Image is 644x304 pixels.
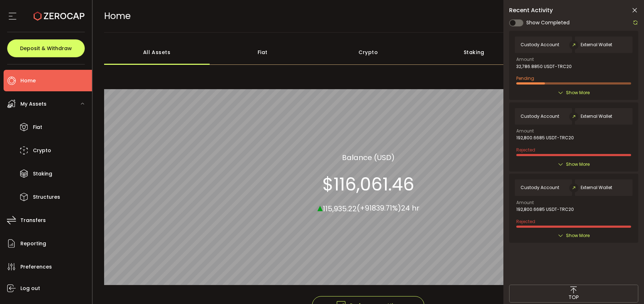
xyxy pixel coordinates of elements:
[516,207,574,212] span: 192,800.6685 USDT-TRC20
[20,46,72,51] span: Deposit & Withdraw
[516,147,535,153] span: Rejected
[516,75,534,81] span: Pending
[581,114,612,119] span: External Wallet
[104,10,131,22] span: Home
[516,57,534,62] span: Amount
[104,40,210,65] div: All Assets
[20,99,47,109] span: My Assets
[317,199,323,215] span: ▴
[421,40,527,65] div: Staking
[33,192,60,202] span: Structures
[20,283,40,294] span: Log out
[20,215,46,226] span: Transfers
[20,238,46,249] span: Reporting
[20,262,52,272] span: Preferences
[210,40,316,65] div: Fiat
[7,39,85,57] button: Deposit & Withdraw
[581,42,612,47] span: External Wallet
[322,173,414,195] section: $116,061.46
[516,129,534,133] span: Amount
[516,218,535,225] span: Rejected
[581,185,612,190] span: External Wallet
[33,169,52,179] span: Staking
[401,203,419,213] span: 24 hr
[323,203,357,213] span: 115,935.22
[20,76,36,86] span: Home
[516,201,534,205] span: Amount
[521,185,559,190] span: Custody Account
[33,122,42,132] span: Fiat
[559,227,644,304] iframe: Chat Widget
[357,203,401,213] span: (+91839.71%)
[516,135,574,140] span: 192,800.6685 USDT-TRC20
[526,19,570,26] span: Show Completed
[566,161,590,168] span: Show More
[521,114,559,119] span: Custody Account
[342,152,395,163] section: Balance (USD)
[516,64,572,69] span: 32,786.8850 USDT-TRC20
[521,42,559,47] span: Custody Account
[509,8,553,13] span: Recent Activity
[566,89,590,96] span: Show More
[316,40,421,65] div: Crypto
[33,145,51,156] span: Crypto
